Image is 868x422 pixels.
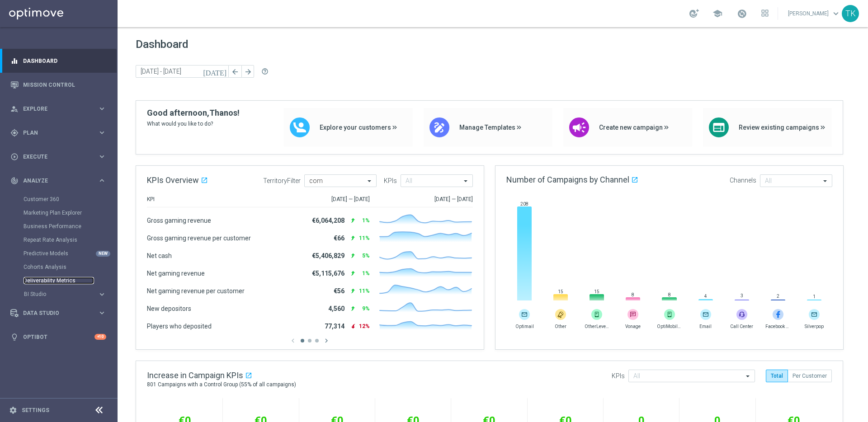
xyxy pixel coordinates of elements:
i: keyboard_arrow_right [98,176,106,185]
div: Data Studio [10,309,98,317]
button: track_changes Analyze keyboard_arrow_right [10,177,107,184]
div: Deliverability Metrics [24,274,117,287]
a: Mission Control [23,73,106,97]
div: BI Studio [24,291,98,297]
div: Mission Control [10,73,106,97]
div: Analyze [10,177,98,185]
span: school [712,9,722,19]
i: keyboard_arrow_right [98,290,106,299]
i: track_changes [10,177,19,185]
a: Business Performance [24,223,94,230]
div: Predictive Models [24,247,117,260]
button: gps_fixed Plan keyboard_arrow_right [10,129,107,136]
a: [PERSON_NAME]keyboard_arrow_down [787,7,842,20]
div: Marketing Plan Explorer [24,206,117,220]
button: BI Studio keyboard_arrow_right [24,291,107,298]
div: +10 [94,334,106,340]
button: Data Studio keyboard_arrow_right [10,309,107,317]
i: keyboard_arrow_right [98,104,106,113]
i: equalizer [10,57,19,65]
span: Execute [23,154,98,159]
div: Explore [10,105,98,113]
span: BI Studio [24,291,89,297]
i: keyboard_arrow_right [98,309,106,317]
div: Execute [10,153,98,161]
a: Customer 360 [24,196,94,203]
span: Explore [23,106,98,112]
a: Marketing Plan Explorer [24,209,94,216]
div: Repeat Rate Analysis [24,233,117,247]
button: Mission Control [10,81,107,89]
a: Dashboard [23,49,106,73]
div: BI Studio [24,287,117,301]
a: Predictive Models [24,250,94,257]
button: lightbulb Optibot +10 [10,333,107,341]
i: keyboard_arrow_right [98,128,106,137]
i: gps_fixed [10,129,19,137]
a: Settings [22,408,49,413]
button: equalizer Dashboard [10,57,107,65]
a: Deliverability Metrics [24,277,94,284]
i: keyboard_arrow_right [98,152,106,161]
button: play_circle_outline Execute keyboard_arrow_right [10,153,107,160]
span: Plan [23,130,98,136]
span: Analyze [23,178,98,183]
i: person_search [10,105,19,113]
span: keyboard_arrow_down [831,9,841,19]
i: play_circle_outline [10,153,19,161]
a: Optibot [23,325,94,349]
div: Dashboard [10,49,106,73]
div: Business Performance [24,220,117,233]
i: settings [9,406,17,414]
button: person_search Explore keyboard_arrow_right [10,105,107,113]
div: Plan [10,129,98,137]
span: Data Studio [23,310,98,316]
i: lightbulb [10,333,19,341]
a: Repeat Rate Analysis [24,236,94,244]
div: Customer 360 [24,192,117,206]
a: Cohorts Analysis [24,263,94,271]
div: NEW [96,251,110,257]
div: Cohorts Analysis [24,260,117,274]
div: TK [842,5,859,22]
div: Optibot [10,325,106,349]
